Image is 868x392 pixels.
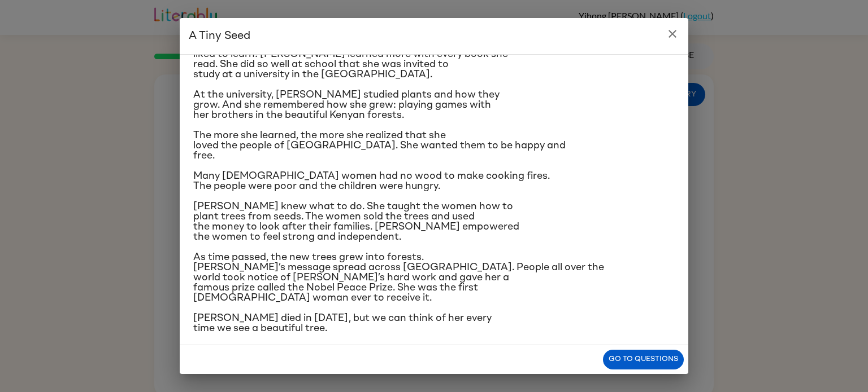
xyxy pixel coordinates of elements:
[193,201,519,242] span: [PERSON_NAME] knew what to do. She taught the women how to plant trees from seeds. The women sold...
[193,130,566,161] span: The more she learned, the more she realized that she loved the people of [GEOGRAPHIC_DATA]. She w...
[180,18,688,54] h2: A Tiny Seed
[193,313,492,333] span: [PERSON_NAME] died in [DATE], but we can think of her every time we see a beautiful tree.
[661,23,684,45] button: close
[193,90,500,120] span: At the university, [PERSON_NAME] studied plants and how they grow. And she remembered how she gre...
[193,252,604,303] span: As time passed, the new trees grew into forests. [PERSON_NAME]’s message spread across [GEOGRAPHI...
[193,171,550,191] span: Many [DEMOGRAPHIC_DATA] women had no wood to make cooking fires. The people were poor and the chi...
[603,350,684,369] button: Go to questions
